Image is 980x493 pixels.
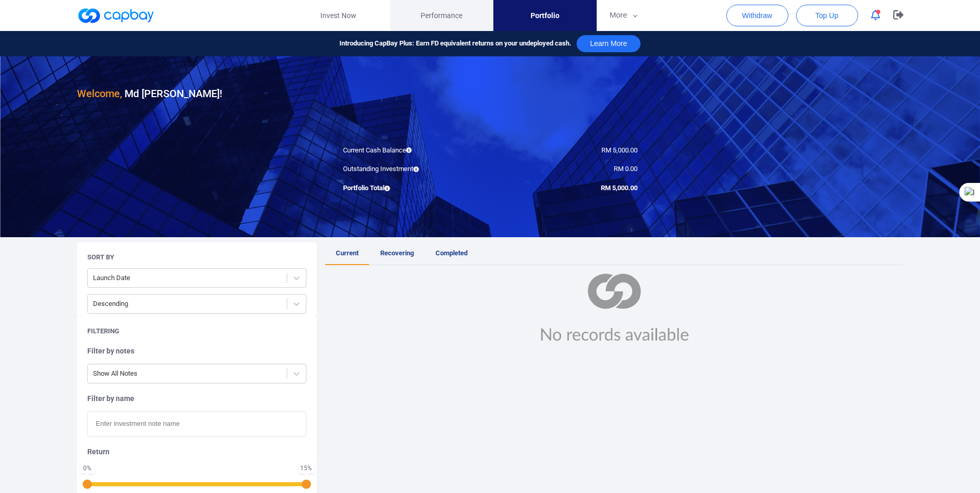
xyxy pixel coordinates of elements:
span: Completed [435,249,468,257]
h3: Md [PERSON_NAME] ! [77,85,222,102]
button: Top Up [796,5,858,26]
img: noRecord [527,273,701,343]
div: Outstanding Investment [335,164,490,175]
span: RM 5,000.00 [601,146,637,154]
button: Learn More [577,35,641,52]
span: Introducing CapBay Plus: Earn FD equivalent returns on your undeployed cash. [339,38,571,49]
span: Performance [421,10,462,21]
span: Current [336,249,359,257]
span: Top Up [815,10,838,21]
button: Withdraw [726,5,788,26]
h5: Filter by notes [87,346,306,356]
span: Welcome, [77,87,122,100]
span: RM 0.00 [614,165,637,173]
span: RM 5,000.00 [601,184,637,192]
span: Recovering [380,249,414,257]
div: Current Cash Balance [335,145,490,156]
input: Enter investment note name [87,411,306,437]
h5: Filtering [87,327,119,336]
h5: Sort By [87,253,114,262]
h5: Filter by name [87,394,306,403]
div: 15 % [300,465,312,471]
span: Portfolio [531,10,559,21]
h5: Return [87,447,306,456]
div: 0 % [82,465,92,471]
div: Portfolio Total [335,183,490,194]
